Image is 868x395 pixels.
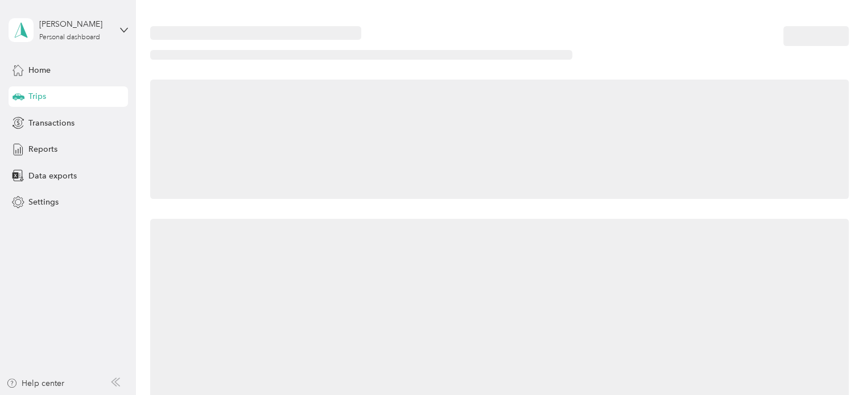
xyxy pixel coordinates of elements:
[6,377,64,389] button: Help center
[28,90,46,102] span: Trips
[28,143,57,155] span: Reports
[28,117,75,129] span: Transactions
[804,331,868,395] iframe: Everlance-gr Chat Button Frame
[28,170,77,182] span: Data exports
[28,196,59,208] span: Settings
[39,34,100,41] div: Personal dashboard
[39,18,110,30] div: [PERSON_NAME]
[28,64,51,76] span: Home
